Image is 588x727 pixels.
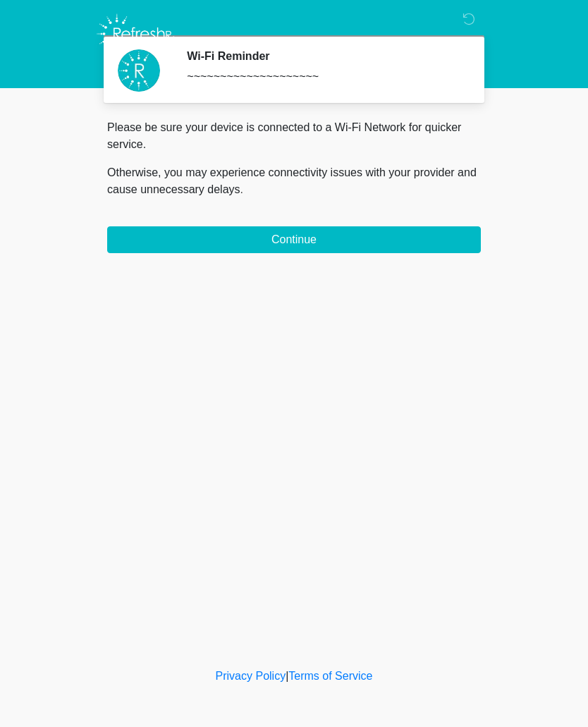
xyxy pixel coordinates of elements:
[107,119,481,153] p: Please be sure your device is connected to a Wi-Fi Network for quicker service.
[107,164,481,198] p: Otherwise, you may experience connectivity issues with your provider and cause unnecessary delays
[118,49,160,92] img: Agent Avatar
[240,183,243,195] span: .
[288,670,372,682] a: Terms of Service
[187,68,460,85] div: ~~~~~~~~~~~~~~~~~~~~
[93,11,178,57] img: Refresh RX Logo
[107,226,481,253] button: Continue
[286,670,288,682] a: |
[216,670,286,682] a: Privacy Policy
